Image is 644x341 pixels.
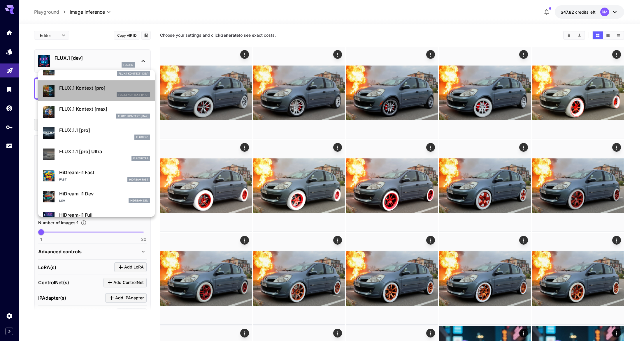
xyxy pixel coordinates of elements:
[43,209,150,227] div: HiDream-i1 Full
[118,93,148,97] p: FLUX.1 Kontext [pro]
[59,190,150,197] p: HiDream-i1 Dev
[43,146,150,163] div: FLUX.1.1 [pro] Ultrafluxultra
[43,82,150,100] div: FLUX.1 Kontext [pro]FLUX.1 Kontext [pro]
[130,199,148,203] p: HiDream Dev
[43,188,150,206] div: HiDream-i1 DevDevHiDream Dev
[59,211,150,218] p: HiDream-i1 Full
[43,167,150,184] div: HiDream-i1 FastFastHiDream Fast
[59,148,150,155] p: FLUX.1.1 [pro] Ultra
[59,177,67,182] p: Fast
[59,169,150,176] p: HiDream-i1 Fast
[43,124,150,142] div: FLUX.1.1 [pro]fluxpro
[43,61,150,79] div: FLUX.1 Kontext [dev]FLUX.1 Kontext [dev]
[43,103,150,121] div: FLUX.1 Kontext [max]FLUX.1 Kontext [max]
[59,84,150,91] p: FLUX.1 Kontext [pro]
[136,135,148,139] p: fluxpro
[119,72,148,76] p: FLUX.1 Kontext [dev]
[129,178,148,182] p: HiDream Fast
[133,156,148,160] p: fluxultra
[59,127,150,134] p: FLUX.1.1 [pro]
[59,199,65,203] p: Dev
[59,105,150,112] p: FLUX.1 Kontext [max]
[118,114,148,118] p: FLUX.1 Kontext [max]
